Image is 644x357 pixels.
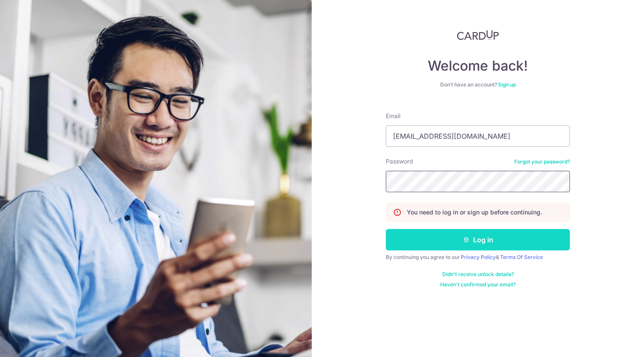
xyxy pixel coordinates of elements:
[386,112,400,120] label: Email
[500,254,543,260] a: Terms Of Service
[386,57,570,74] h4: Welcome back!
[407,208,542,217] p: You need to log in or sign up before continuing.
[461,254,496,260] a: Privacy Policy
[386,229,570,250] button: Log in
[457,30,499,40] img: CardUp Logo
[442,271,514,278] a: Didn't receive unlock details?
[440,281,516,288] a: Haven't confirmed your email?
[386,254,570,261] div: By continuing you agree to our &
[386,157,413,166] label: Password
[386,125,570,147] input: Enter your Email
[498,81,516,88] a: Sign up
[514,158,570,165] a: Forgot your password?
[386,81,570,88] div: Don’t have an account?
